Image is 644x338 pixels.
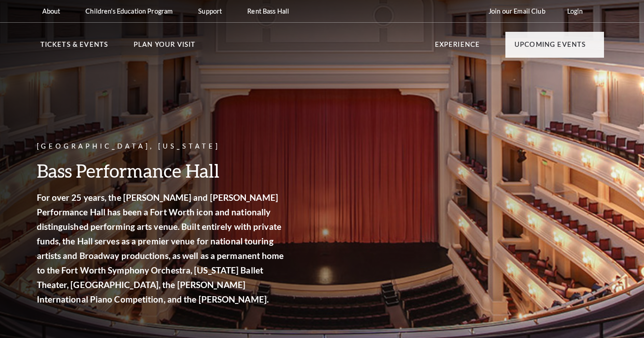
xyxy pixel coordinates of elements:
p: [GEOGRAPHIC_DATA], [US_STATE] [37,141,287,152]
p: Upcoming Events [514,39,586,55]
p: About [42,7,60,15]
p: Tickets & Events [40,39,109,55]
p: Plan Your Visit [134,39,196,55]
strong: For over 25 years, the [PERSON_NAME] and [PERSON_NAME] Performance Hall has been a Fort Worth ico... [37,192,284,304]
p: Children's Education Program [85,7,173,15]
p: Experience [435,39,480,55]
p: Support [198,7,222,15]
p: Rent Bass Hall [247,7,289,15]
h3: Bass Performance Hall [37,159,287,182]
